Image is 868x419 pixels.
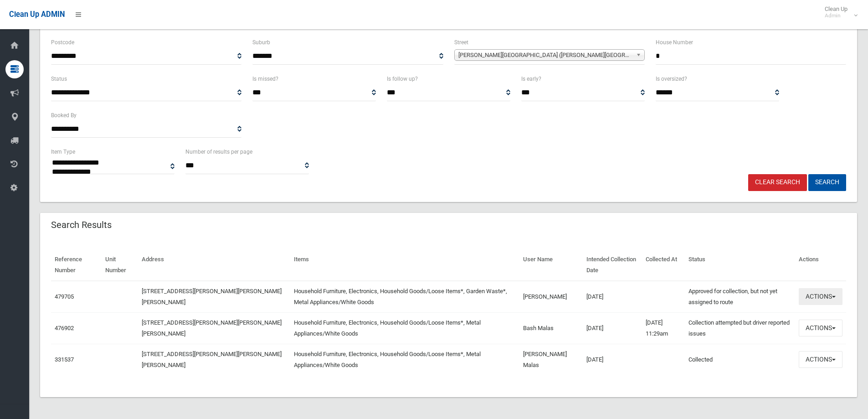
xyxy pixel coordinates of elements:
[583,344,642,375] td: [DATE]
[138,249,290,281] th: Address
[583,312,642,344] td: [DATE]
[290,281,519,313] td: Household Furniture, Electronics, Household Goods/Loose Items*, Garden Waste*, Metal Appliances/W...
[685,249,795,281] th: Status
[290,312,519,344] td: Household Furniture, Electronics, Household Goods/Loose Items*, Metal Appliances/White Goods
[519,249,583,281] th: User Name
[51,147,75,157] label: Item Type
[142,288,282,305] a: [STREET_ADDRESS][PERSON_NAME][PERSON_NAME][PERSON_NAME]
[799,351,842,368] button: Actions
[519,312,583,344] td: Bash Malas
[290,344,519,375] td: Household Furniture, Electronics, Household Goods/Loose Items*, Metal Appliances/White Goods
[825,12,847,19] small: Admin
[642,249,685,281] th: Collected At
[820,5,857,19] span: Clean Up
[583,249,642,281] th: Intended Collection Date
[799,288,842,305] button: Actions
[40,216,123,234] header: Search Results
[185,147,252,157] label: Number of results per page
[458,50,632,61] span: [PERSON_NAME][GEOGRAPHIC_DATA] ([PERSON_NAME][GEOGRAPHIC_DATA][PERSON_NAME])
[51,110,77,120] label: Booked By
[808,174,846,191] button: Search
[685,344,795,375] td: Collected
[51,74,67,84] label: Status
[685,312,795,344] td: Collection attempted but driver reported issues
[656,37,693,47] label: House Number
[521,74,541,84] label: Is early?
[519,344,583,375] td: [PERSON_NAME] Malas
[51,249,102,281] th: Reference Number
[9,10,65,19] span: Clean Up ADMIN
[519,281,583,313] td: [PERSON_NAME]
[252,37,270,47] label: Suburb
[656,74,687,84] label: Is oversized?
[748,174,807,191] a: Clear Search
[142,351,282,368] a: [STREET_ADDRESS][PERSON_NAME][PERSON_NAME][PERSON_NAME]
[799,320,842,336] button: Actions
[387,74,418,84] label: Is follow up?
[685,281,795,313] td: Approved for collection, but not yet assigned to route
[642,312,685,344] td: [DATE] 11:29am
[583,281,642,313] td: [DATE]
[142,319,282,337] a: [STREET_ADDRESS][PERSON_NAME][PERSON_NAME][PERSON_NAME]
[55,325,74,331] a: 476902
[55,293,74,300] a: 479705
[55,356,74,363] a: 331537
[51,37,74,47] label: Postcode
[102,249,138,281] th: Unit Number
[795,249,846,281] th: Actions
[454,37,468,47] label: Street
[290,249,519,281] th: Items
[252,74,278,84] label: Is missed?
